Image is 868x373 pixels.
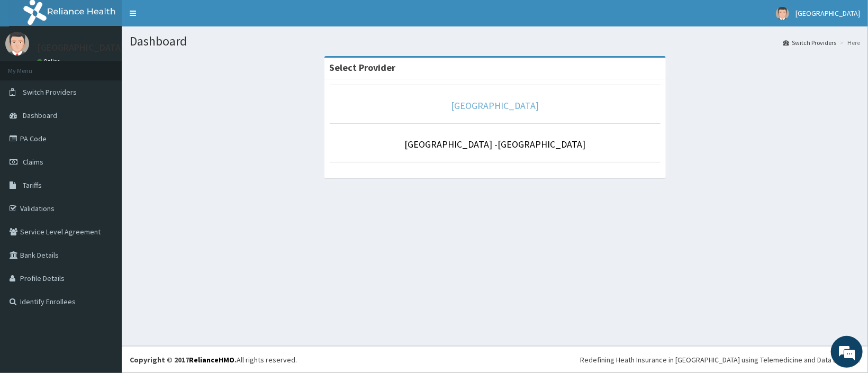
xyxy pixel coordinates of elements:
[580,354,860,365] div: Redefining Heath Insurance in [GEOGRAPHIC_DATA] using Telemedicine and Data Science!
[37,43,124,52] p: [GEOGRAPHIC_DATA]
[451,99,539,112] a: [GEOGRAPHIC_DATA]
[783,38,836,47] a: Switch Providers
[130,34,860,48] h1: Dashboard
[37,58,62,65] a: Online
[23,180,42,190] span: Tariffs
[330,61,396,74] strong: Select Provider
[795,8,860,18] span: [GEOGRAPHIC_DATA]
[189,355,234,365] a: RelianceHMO
[23,87,77,97] span: Switch Providers
[23,111,57,120] span: Dashboard
[122,346,868,373] footer: All rights reserved.
[837,38,860,47] li: Here
[404,138,585,150] a: [GEOGRAPHIC_DATA] -[GEOGRAPHIC_DATA]
[23,157,43,167] span: Claims
[5,32,29,56] img: User Image
[130,355,237,365] strong: Copyright © 2017 .
[776,7,789,20] img: User Image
